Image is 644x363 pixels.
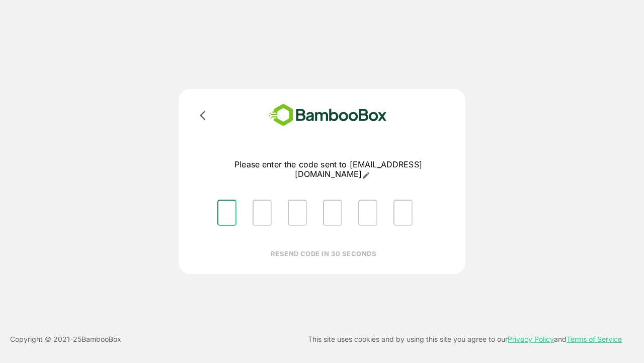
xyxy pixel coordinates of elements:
p: This site uses cookies and by using this site you agree to our and [308,333,622,345]
p: Copyright © 2021- 25 BambooBox [10,333,121,345]
input: Please enter OTP character 1 [217,200,236,226]
input: Please enter OTP character 2 [253,200,272,226]
input: Please enter OTP character 6 [393,200,413,226]
p: Please enter the code sent to [EMAIL_ADDRESS][DOMAIN_NAME] [209,160,447,179]
img: bamboobox [254,101,401,130]
a: Terms of Service [567,335,622,343]
a: Privacy Policy [508,335,554,343]
input: Please enter OTP character 3 [288,200,307,226]
input: Please enter OTP character 5 [358,200,377,226]
input: Please enter OTP character 4 [323,200,342,226]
